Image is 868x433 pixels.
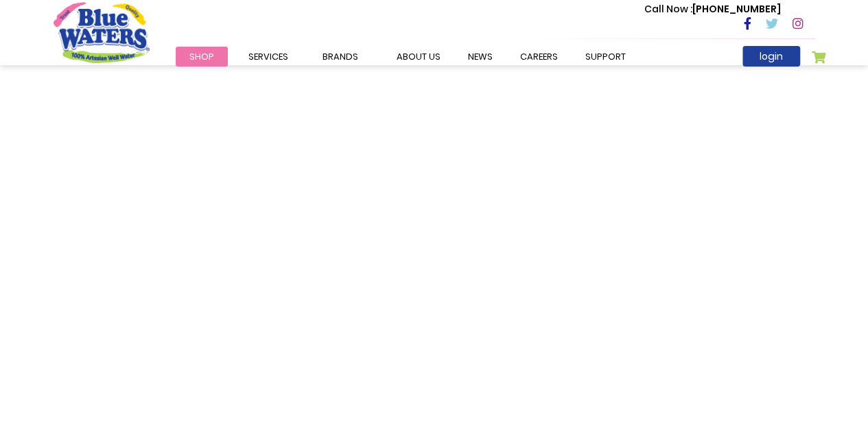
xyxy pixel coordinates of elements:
a: Shop [176,47,228,67]
span: Call Now : [644,2,692,16]
a: about us [383,47,454,67]
span: Brands [322,50,358,63]
p: [PHONE_NUMBER] [644,2,781,16]
a: Services [235,47,302,67]
a: login [742,46,800,67]
a: support [572,47,640,67]
span: Services [248,50,288,63]
a: careers [506,47,572,67]
span: Shop [189,50,214,63]
a: News [454,47,506,67]
a: store logo [54,2,150,62]
a: Brands [309,47,372,67]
